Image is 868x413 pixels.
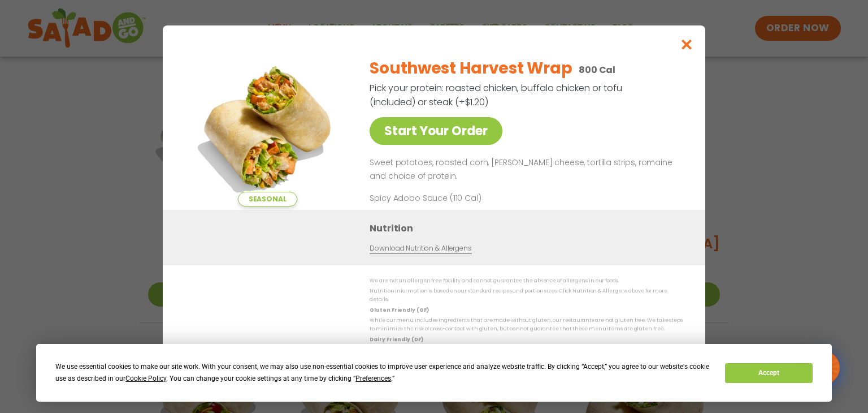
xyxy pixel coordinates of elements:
button: Accept [725,363,812,383]
p: Pick your protein: roasted chicken, buffalo chicken or tofu (included) or steak (+$1.20) [370,81,624,109]
h2: Southwest Harvest Wrap [370,57,572,80]
strong: Dairy Friendly (DF) [370,336,423,343]
a: Start Your Order [370,117,502,145]
p: While our menu includes ingredients that are made without gluten, our restaurants are not gluten ... [370,316,683,334]
p: We are not an allergen free facility and cannot guarantee the absence of allergens in our foods. [370,277,683,285]
span: Preferences [355,375,391,382]
button: Close modal [669,25,705,63]
strong: Gluten Friendly (GF) [370,307,428,313]
span: Cookie Policy [125,375,166,382]
div: We use essential cookies to make our site work. With your consent, we may also use non-essential ... [55,361,711,385]
span: Seasonal [238,192,297,206]
div: Cookie Consent Prompt [36,344,832,402]
p: Sweet potatoes, roasted corn, [PERSON_NAME] cheese, tortilla strips, romaine and choice of protein. [370,156,678,183]
p: Nutrition information is based on our standard recipes and portion sizes. Click Nutrition & Aller... [370,287,683,304]
a: Download Nutrition & Allergens [370,243,471,254]
p: Spicy Adobo Sauce (110 Cal) [370,192,579,204]
h3: Nutrition [370,221,688,235]
p: 800 Cal [579,63,615,77]
img: Featured product photo for Southwest Harvest Wrap [188,48,346,206]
